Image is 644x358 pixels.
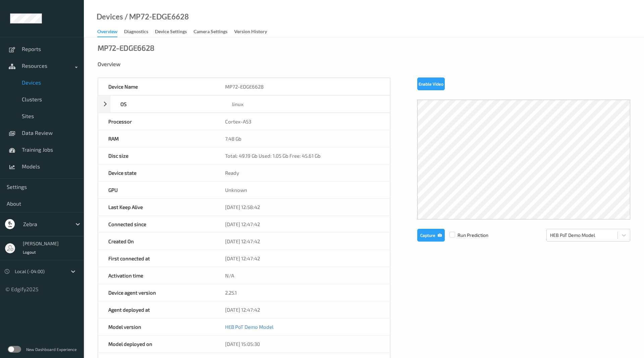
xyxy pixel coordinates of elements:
[215,267,390,284] div: N/A
[98,233,215,250] div: Created On
[98,301,215,318] div: Agent deployed at
[98,147,215,164] div: Disc size
[98,336,215,352] div: Model deployed on
[215,233,390,250] div: [DATE] 12:47:42
[222,96,390,112] div: linux
[98,95,390,113] div: OSlinux
[215,182,390,198] div: Unknown
[98,284,215,301] div: Device agent version
[234,27,274,37] a: Version History
[97,27,124,37] a: Overview
[98,267,215,284] div: Activation time
[215,113,390,130] div: Cortex-A53
[124,27,155,37] a: Diagnostics
[123,13,189,20] div: / MP72-EDGE6628
[98,78,215,95] div: Device Name
[215,147,390,164] div: Total: 49.19 Gb Used: 1.05 Gb Free: 45.61 Gb
[215,130,390,147] div: 7.48 Gb
[234,28,267,37] div: Version History
[98,113,215,130] div: Processor
[98,318,215,335] div: Model version
[98,164,215,181] div: Device state
[98,130,215,147] div: RAM
[155,28,187,37] div: Device Settings
[215,78,390,95] div: MP72-EDGE6628
[98,44,154,51] div: MP72-EDGE6628
[417,229,445,242] button: Capture
[215,336,390,352] div: [DATE] 15:05:30
[110,96,222,112] div: OS
[225,324,273,330] a: HEB PoT Demo Model
[215,216,390,233] div: [DATE] 12:47:42
[98,216,215,233] div: Connected since
[445,232,488,239] span: Run Prediction
[215,284,390,301] div: 2.25.1
[215,199,390,215] div: [DATE] 12:58:42
[194,27,234,37] a: Camera Settings
[98,61,630,67] div: Overview
[194,28,227,37] div: Camera Settings
[215,250,390,267] div: [DATE] 12:47:42
[417,78,445,90] button: Enable Video
[155,27,194,37] a: Device Settings
[215,164,390,181] div: Ready
[98,250,215,267] div: First connected at
[98,182,215,198] div: GPU
[215,301,390,318] div: [DATE] 12:47:42
[98,199,215,215] div: Last Keep Alive
[124,28,148,37] div: Diagnostics
[97,28,117,37] div: Overview
[97,13,123,20] a: Devices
